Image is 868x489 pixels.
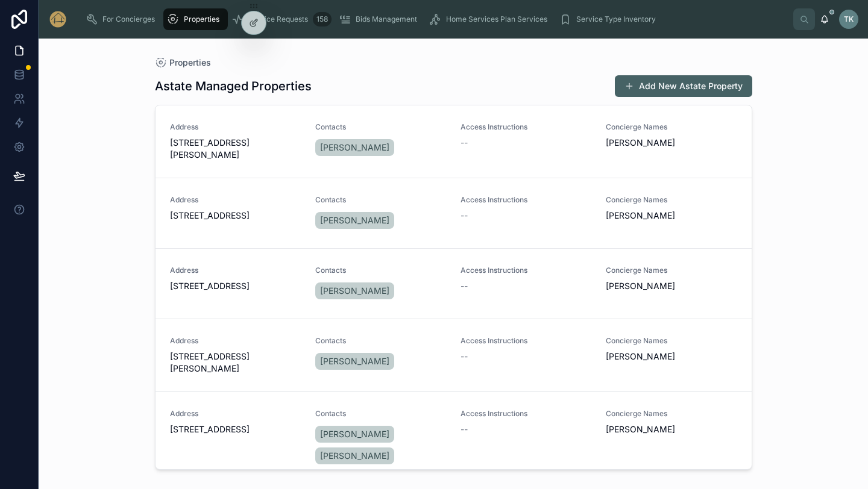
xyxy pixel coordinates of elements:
span: Bids Management [356,14,417,24]
a: [PERSON_NAME] [315,212,394,229]
span: -- [461,210,468,222]
a: Service Requests158 [228,8,335,30]
span: Concierge Names [606,266,737,275]
a: Address[STREET_ADDRESS]Contacts[PERSON_NAME]Access Instructions--Concierge Names[PERSON_NAME] [156,249,752,319]
span: Home Services Plan Services [446,14,547,24]
span: [PERSON_NAME] [320,428,389,440]
span: Address [170,409,301,419]
span: Contacts [315,122,446,132]
a: Bids Management [335,8,426,30]
span: [STREET_ADDRESS] [170,423,301,435]
span: Properties [169,57,211,69]
span: Contacts [315,266,446,275]
a: Address[STREET_ADDRESS]Contacts[PERSON_NAME][PERSON_NAME]Access Instructions--Concierge Names[PER... [156,392,752,484]
span: [PERSON_NAME] [606,137,737,149]
a: For Concierges [82,8,163,30]
span: [PERSON_NAME] [320,450,389,462]
span: Contacts [315,336,446,346]
span: Contacts [315,409,446,419]
span: [PERSON_NAME] [320,214,389,226]
a: Address[STREET_ADDRESS][PERSON_NAME]Contacts[PERSON_NAME]Access Instructions--Concierge Names[PER... [156,319,752,392]
span: Address [170,195,301,205]
a: [PERSON_NAME] [315,282,394,299]
a: [PERSON_NAME] [315,353,394,370]
span: [PERSON_NAME] [320,142,389,154]
span: [STREET_ADDRESS] [170,210,301,222]
span: Address [170,122,301,132]
span: Contacts [315,195,446,205]
span: Address [170,266,301,275]
span: For Concierges [102,14,155,24]
a: [PERSON_NAME] [315,139,394,156]
span: Service Type Inventory [576,14,656,24]
span: [PERSON_NAME] [606,423,737,435]
span: [STREET_ADDRESS] [170,280,301,292]
a: Address[STREET_ADDRESS][PERSON_NAME]Contacts[PERSON_NAME]Access Instructions--Concierge Names[PER... [156,105,752,178]
span: -- [461,137,468,149]
span: [STREET_ADDRESS][PERSON_NAME] [170,350,301,375]
button: Add New Astate Property [615,75,752,97]
img: App logo [48,10,68,29]
span: [PERSON_NAME] [606,280,737,292]
span: [PERSON_NAME] [320,285,389,297]
span: Concierge Names [606,336,737,346]
a: Properties [163,8,228,30]
span: Address [170,336,301,346]
span: [STREET_ADDRESS][PERSON_NAME] [170,137,301,161]
span: [PERSON_NAME] [606,210,737,222]
span: Properties [184,14,219,24]
div: scrollable content [77,6,793,33]
span: -- [461,280,468,292]
span: Access Instructions [461,266,591,275]
span: Concierge Names [606,122,737,132]
span: -- [461,350,468,363]
span: Service Requests [248,14,308,24]
a: Service Type Inventory [556,8,664,30]
span: [PERSON_NAME] [320,355,389,367]
a: Address[STREET_ADDRESS]Contacts[PERSON_NAME]Access Instructions--Concierge Names[PERSON_NAME] [156,178,752,249]
span: Concierge Names [606,195,737,205]
a: Home Services Plan Services [426,8,556,30]
span: Access Instructions [461,409,591,419]
a: [PERSON_NAME] [315,426,394,443]
a: [PERSON_NAME] [315,447,394,464]
div: 158 [313,12,332,26]
h1: Astate Managed Properties [155,78,312,95]
span: TK [844,14,854,24]
span: [PERSON_NAME] [606,350,737,363]
span: -- [461,423,468,435]
span: Concierge Names [606,409,737,419]
span: Access Instructions [461,122,591,132]
span: Access Instructions [461,195,591,205]
a: Properties [155,57,211,69]
span: Access Instructions [461,336,591,346]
